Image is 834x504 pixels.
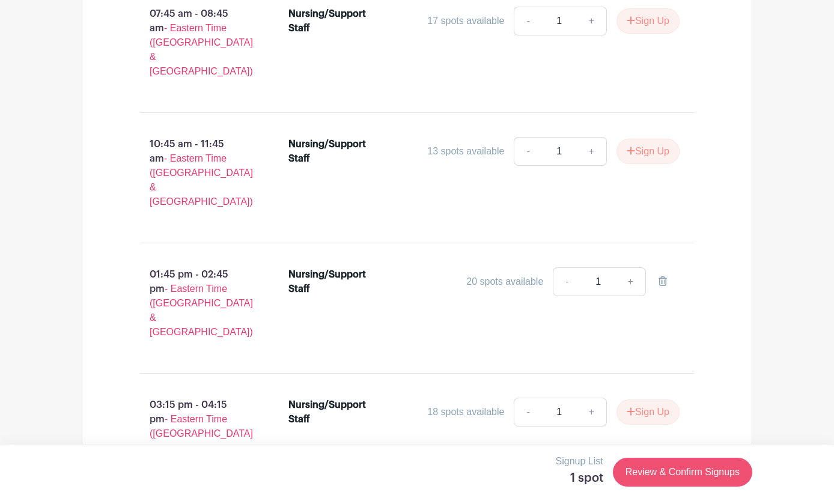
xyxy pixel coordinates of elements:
div: 20 spots available [466,275,543,289]
div: Nursing/Support Staff [288,137,372,166]
a: - [514,398,541,427]
a: Review & Confirm Signups [613,458,752,487]
a: + [577,137,607,166]
div: Nursing/Support Staff [288,267,372,296]
div: Nursing/Support Staff [288,7,372,35]
p: 10:45 am - 11:45 am [121,132,269,214]
a: + [577,7,607,35]
p: 03:15 pm - 04:15 pm [121,393,269,475]
p: 07:45 am - 08:45 am [121,2,269,83]
span: - Eastern Time ([GEOGRAPHIC_DATA] & [GEOGRAPHIC_DATA]) [150,284,253,337]
div: Nursing/Support Staff [288,398,372,427]
span: - Eastern Time ([GEOGRAPHIC_DATA] & [GEOGRAPHIC_DATA]) [150,153,253,207]
p: Signup List [556,454,603,469]
button: Sign Up [616,8,680,34]
a: + [577,398,607,427]
div: 17 spots available [427,14,504,28]
span: - Eastern Time ([GEOGRAPHIC_DATA] & [GEOGRAPHIC_DATA]) [150,414,253,467]
h5: 1 spot [556,471,603,485]
div: 18 spots available [427,405,504,419]
button: Sign Up [616,139,680,164]
div: 13 spots available [427,144,504,159]
a: - [553,267,580,296]
a: - [514,137,541,166]
a: - [514,7,541,35]
span: - Eastern Time ([GEOGRAPHIC_DATA] & [GEOGRAPHIC_DATA]) [150,23,253,76]
p: 01:45 pm - 02:45 pm [121,263,269,344]
a: + [616,267,646,296]
button: Sign Up [616,399,680,425]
